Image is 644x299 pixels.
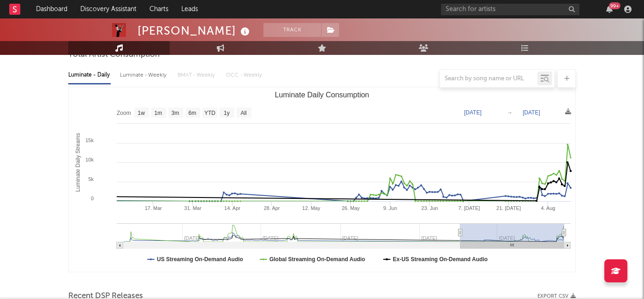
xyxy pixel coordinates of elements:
text: 4. Aug [541,205,555,211]
button: Track [263,23,321,37]
button: 99+ [606,6,613,13]
div: Luminate - Weekly [120,67,168,83]
text: Zoom [117,110,131,116]
text: 17. Mar [145,205,162,211]
text: Luminate Daily Streams [75,133,81,191]
text: 14. Apr [224,205,240,211]
div: 99 + [609,2,620,9]
text: 26. May [342,205,360,211]
text: 9. Jun [383,205,397,211]
text: 28. Apr [264,205,280,211]
input: Search by song name or URL [440,75,537,83]
text: US Streaming On-Demand Audio [157,256,243,263]
text: 0 [91,196,94,201]
text: 1w [138,110,145,116]
button: Export CSV [537,293,576,299]
span: Total Artist Consumption [68,49,160,60]
text: 1m [155,110,162,116]
text: 10k [85,157,94,162]
text: [DATE] [523,109,540,116]
text: 21. [DATE] [496,205,521,211]
text: 15k [85,138,94,143]
text: YTD [204,110,215,116]
text: 6m [189,110,197,116]
text: [DATE] [464,109,482,116]
text: 3m [172,110,179,116]
div: Luminate - Daily [68,67,111,83]
input: Search for artists [441,4,579,15]
svg: Luminate Daily Consumption [69,87,575,272]
text: 31. Mar [184,205,202,211]
text: → [507,109,513,116]
text: Luminate Daily Consumption [275,91,370,99]
text: Global Streaming On-Demand Audio [269,256,365,263]
text: All [240,110,246,116]
text: 1y [224,110,230,116]
text: 5k [88,176,94,182]
text: Ex-US Streaming On-Demand Audio [393,256,488,263]
text: 7. [DATE] [459,205,480,211]
text: 12. May [302,205,321,211]
div: [PERSON_NAME] [137,23,252,38]
text: 23. Jun [421,205,438,211]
